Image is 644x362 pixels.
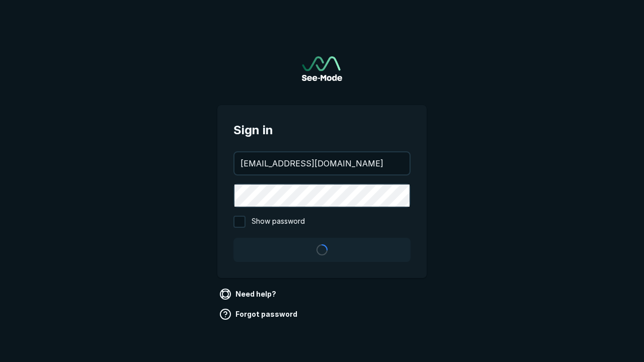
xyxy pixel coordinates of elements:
img: See-Mode Logo [302,56,342,81]
a: Forgot password [217,306,301,322]
input: your@email.com [234,152,410,174]
span: Sign in [233,121,411,139]
span: Show password [252,216,305,228]
a: Need help? [217,286,280,302]
a: Go to sign in [302,56,342,81]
